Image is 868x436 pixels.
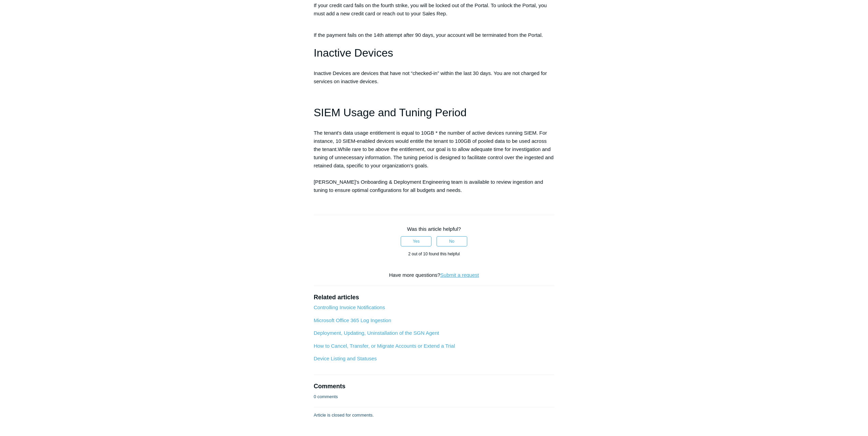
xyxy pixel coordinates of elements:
p: Article is closed for comments. [314,412,374,419]
p: While rare to be above the entitlement, our goal is to allow adequate time for investigation and ... [314,129,555,194]
a: Microsoft Office 365 Log Ingestion [314,317,391,323]
a: Device Listing and Statuses [314,356,377,361]
h2: Related articles [314,293,555,302]
p: If your credit card fails on the fourth strike, you will be locked out of the Portal. To unlock t... [314,1,555,18]
a: Submit a request [440,272,479,278]
a: Deployment, Updating, Uninstallation of the SGN Agent [314,330,439,336]
a: How to Cancel, Transfer, or Migrate Accounts or Extend a Trial [314,343,455,349]
span: 2 out of 10 found this helpful [408,252,460,256]
a: Controlling Invoice Notifications [314,304,385,310]
p: If the payment fails on the 14th attempt after 90 days, your account will be terminated from the ... [314,23,555,39]
span: Inactive Devices are devices that have not “checked-in” within the last 30 days. You are not char... [314,70,548,84]
button: This article was helpful [401,236,431,246]
button: This article was not helpful [437,236,467,246]
h1: Inactive Devices [314,44,555,62]
h1: SIEM Usage and Tuning Period [314,104,555,121]
span: Was this article helpful? [407,226,461,232]
span: The tenant's data usage entitlement is equal to 10GB * the number of active devices running SIEM.... [314,130,548,152]
h2: Comments [314,382,555,391]
p: 0 comments [314,393,338,400]
div: Have more questions? [314,271,555,279]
